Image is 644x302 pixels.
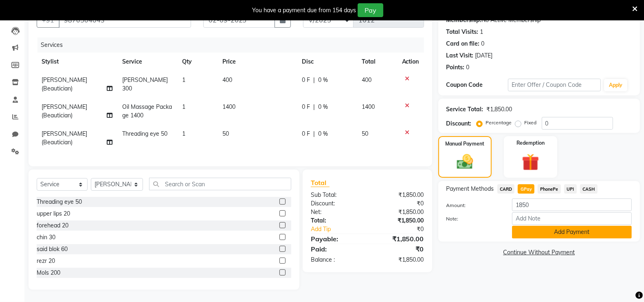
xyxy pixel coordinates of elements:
[564,184,577,194] span: UPI
[446,40,480,48] div: Card on file:
[182,130,185,137] span: 1
[446,28,479,36] div: Total Visits:
[397,53,424,71] th: Action
[42,103,87,119] span: [PERSON_NAME] (Beautician)
[302,76,310,84] span: 0 F
[497,184,515,194] span: CARD
[367,208,430,216] div: ₹1,850.00
[445,140,484,148] label: Manual Payment
[440,202,506,209] label: Amount:
[122,76,168,92] span: [PERSON_NAME] 300
[311,179,330,187] span: Total
[518,184,534,194] span: GPay
[122,130,167,137] span: Threading eye 50
[538,184,561,194] span: PhonePe
[149,178,291,190] input: Search or Scan
[305,244,367,254] div: Paid:
[487,105,512,114] div: ₹1,850.00
[440,215,506,223] label: Note:
[37,37,430,53] div: Services
[480,28,484,36] div: 1
[367,244,430,254] div: ₹0
[305,256,367,264] div: Balance :
[117,53,177,71] th: Service
[318,130,328,138] span: 0 %
[182,103,185,110] span: 1
[313,76,315,84] span: |
[313,103,315,111] span: |
[122,103,172,119] span: Oil Massage Package 1400
[362,103,375,110] span: 1400
[367,199,430,208] div: ₹0
[218,53,297,71] th: Price
[318,76,328,84] span: 0 %
[508,79,601,91] input: Enter Offer / Coupon Code
[512,198,632,211] input: Amount
[512,212,632,225] input: Add Note
[446,63,465,72] div: Points:
[580,184,598,194] span: CASH
[37,233,55,242] div: chin 30
[305,208,367,216] div: Net:
[37,269,60,277] div: Mols 200
[517,152,544,173] img: _gift.svg
[222,103,235,110] span: 1400
[362,76,371,84] span: 400
[252,6,356,15] div: You have a payment due from 154 days
[305,216,367,225] div: Total:
[182,76,185,84] span: 1
[305,199,367,208] div: Discount:
[362,130,368,137] span: 50
[486,119,512,126] label: Percentage
[222,130,229,137] span: 50
[481,40,485,48] div: 0
[42,76,87,92] span: [PERSON_NAME] (Beautician)
[318,103,328,111] span: 0 %
[297,53,357,71] th: Disc
[305,225,378,234] a: Add Tip
[604,79,627,91] button: Apply
[37,209,70,218] div: upper lips 20
[475,51,493,60] div: [DATE]
[367,191,430,199] div: ₹1,850.00
[37,53,117,71] th: Stylist
[525,119,537,126] label: Fixed
[446,185,494,193] span: Payment Methods
[517,139,545,147] label: Redemption
[378,225,430,234] div: ₹0
[305,234,367,244] div: Payable:
[37,257,55,265] div: rezr 20
[222,76,232,84] span: 400
[357,53,397,71] th: Total
[446,51,474,60] div: Last Visit:
[446,119,472,128] div: Discount:
[37,221,68,230] div: forehead 20
[305,191,367,199] div: Sub Total:
[466,63,470,72] div: 0
[367,234,430,244] div: ₹1,850.00
[446,105,484,114] div: Service Total:
[302,103,310,111] span: 0 F
[358,3,383,17] button: Pay
[42,130,87,146] span: [PERSON_NAME] (Beautician)
[367,256,430,264] div: ₹1,850.00
[452,152,478,171] img: _cash.svg
[302,130,310,138] span: 0 F
[367,216,430,225] div: ₹1,850.00
[37,198,82,206] div: Threading eye 50
[440,248,638,257] a: Continue Without Payment
[177,53,217,71] th: Qty
[512,226,632,238] button: Add Payment
[446,81,508,89] div: Coupon Code
[313,130,315,138] span: |
[37,245,68,254] div: said blok 60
